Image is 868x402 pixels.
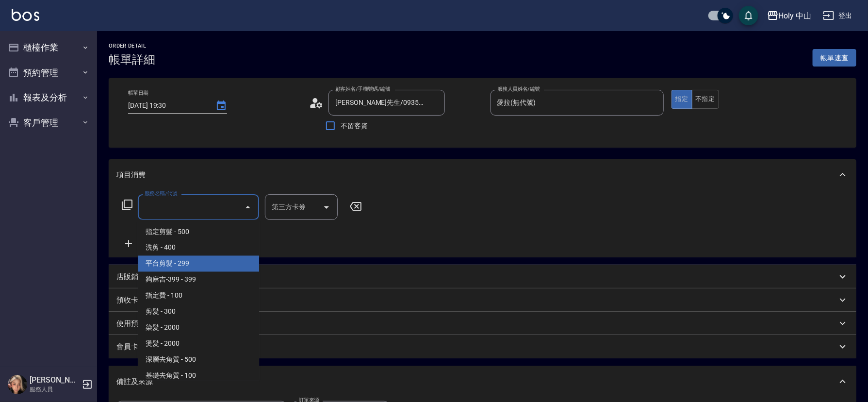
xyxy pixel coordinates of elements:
[4,35,93,60] button: 櫃檯作業
[763,6,816,26] button: Holy 中山
[819,7,856,25] button: 登出
[335,85,391,93] label: 顧客姓名/手機號碼/編號
[109,366,856,397] div: 備註及來源
[497,85,540,93] label: 服務人員姓名/編號
[116,295,153,305] p: 預收卡販賣
[138,336,259,352] span: 燙髮 - 2000
[4,60,93,85] button: 預約管理
[145,190,177,197] label: 服務名稱/代號
[116,170,146,180] p: 項目消費
[128,98,206,114] input: YYYY/MM/DD hh:mm
[116,342,153,352] p: 會員卡銷售
[30,385,79,394] p: 服務人員
[12,9,39,21] img: Logo
[138,368,259,384] span: 基礎去角質 - 100
[138,288,259,304] span: 指定費 - 100
[813,49,856,67] button: 帳單速查
[109,159,856,190] div: 項目消費
[319,200,334,215] button: Open
[109,265,856,288] div: 店販銷售
[8,375,27,394] img: Person
[138,272,259,288] span: 夠麻吉-399 - 399
[671,90,692,109] button: 指定
[240,200,256,215] button: Close
[138,320,259,336] span: 染髮 - 2000
[109,288,856,312] div: 預收卡販賣
[692,90,719,109] button: 不指定
[128,89,148,97] label: 帳單日期
[138,224,259,240] span: 指定剪髮 - 500
[739,6,758,25] button: save
[138,256,259,272] span: 平台剪髮 - 299
[779,10,812,22] div: Holy 中山
[138,304,259,320] span: 剪髮 - 300
[4,110,93,135] button: 客戶管理
[138,240,259,256] span: 洗剪 - 400
[116,377,153,387] p: 備註及來源
[109,43,155,49] h2: Order detail
[4,85,93,110] button: 報表及分析
[210,94,233,117] button: Choose date, selected date is 2025-08-12
[109,312,856,335] div: 使用預收卡編輯訂單不得編輯預收卡使用
[109,335,856,358] div: 會員卡銷售
[116,272,146,282] p: 店販銷售
[116,318,153,329] p: 使用預收卡
[138,352,259,368] span: 深層去角質 - 500
[109,53,155,67] h3: 帳單詳細
[30,375,79,385] h5: [PERSON_NAME]
[109,190,856,257] div: 項目消費
[341,121,368,131] span: 不留客資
